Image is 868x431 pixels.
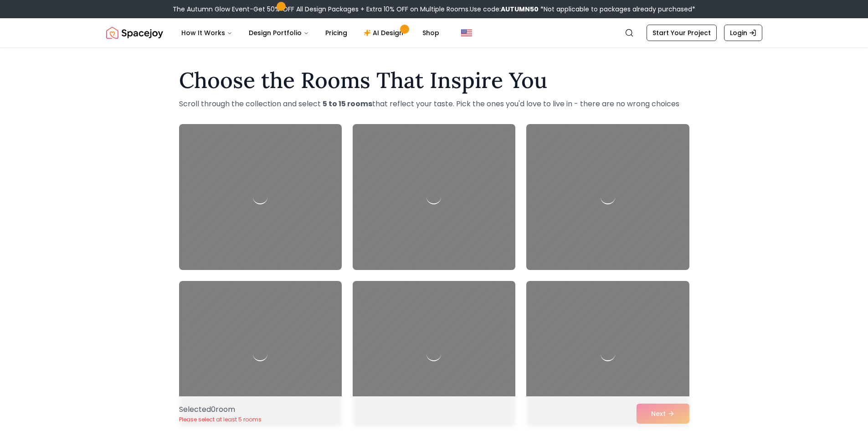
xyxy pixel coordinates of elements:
b: AUTUMN50 [501,5,539,14]
a: Start Your Project [647,25,717,41]
a: Shop [415,24,447,42]
a: Spacejoy [106,24,163,42]
a: AI Design [356,24,413,42]
span: Use code: [470,5,539,14]
div: The Autumn Glow Event-Get 50% OFF All Design Packages + Extra 10% OFF on Multiple Rooms. [173,5,695,14]
a: Pricing [318,24,354,42]
nav: Main [174,24,447,42]
a: Login [724,25,762,41]
p: Please select at least 5 rooms [179,416,262,423]
img: United States [461,27,472,38]
strong: 5 to 15 rooms [323,99,372,109]
button: How It Works [174,24,240,42]
img: Spacejoy Logo [106,24,163,42]
span: *Not applicable to packages already purchased* [539,5,695,14]
h1: Choose the Rooms That Inspire You [179,69,689,91]
p: Scroll through the collection and select that reflect your taste. Pick the ones you'd love to liv... [179,99,689,109]
p: Selected 0 room [179,404,262,415]
button: Design Portfolio [241,24,316,42]
nav: Global [106,18,762,47]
